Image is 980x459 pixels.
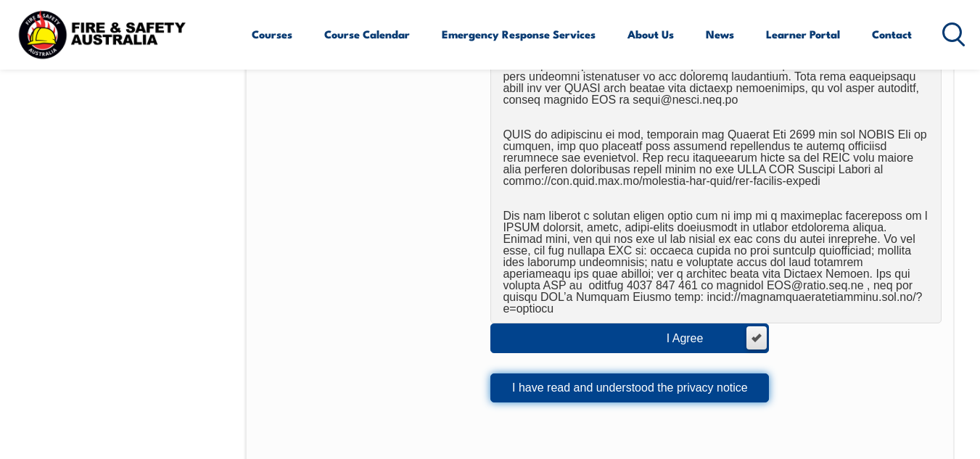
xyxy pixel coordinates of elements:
a: News [706,17,734,51]
a: Contact [872,17,912,51]
a: Learner Portal [766,17,840,51]
a: About Us [627,17,674,51]
button: I have read and understood the privacy notice [490,373,769,402]
a: Emergency Response Services [442,17,596,51]
a: Courses [252,17,292,51]
a: Course Calendar [324,17,410,51]
div: I Agree [667,333,733,344]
